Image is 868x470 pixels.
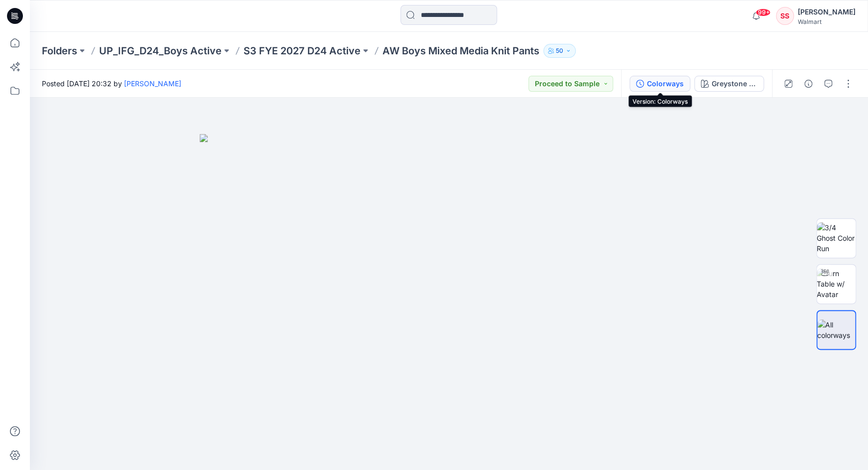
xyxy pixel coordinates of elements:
button: Greystone HTR [694,76,764,92]
div: [PERSON_NAME] [798,6,856,18]
div: Colorways [647,78,684,89]
a: [PERSON_NAME] [124,79,181,88]
img: 3/4 Ghost Color Run [817,222,856,254]
a: UP_IFG_D24_Boys Active [99,44,222,58]
img: eyJhbGciOiJIUzI1NiIsImtpZCI6IjAiLCJzbHQiOiJzZXMiLCJ0eXAiOiJKV1QifQ.eyJkYXRhIjp7InR5cGUiOiJzdG9yYW... [200,134,698,470]
a: S3 FYE 2027 D24 Active [244,44,361,58]
img: Turn Table w/ Avatar [817,268,856,300]
p: 50 [556,45,563,56]
span: Posted [DATE] 20:32 by [42,78,181,89]
span: 99+ [755,8,770,16]
div: Greystone HTR [712,78,757,89]
div: SS [776,7,794,25]
button: Colorways [629,76,690,92]
p: AW Boys Mixed Media Knit Pants [382,44,539,58]
button: Details [800,76,816,92]
img: All colorways [817,319,855,340]
button: 50 [543,44,576,58]
a: Folders [42,44,77,58]
div: Walmart [798,18,856,25]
